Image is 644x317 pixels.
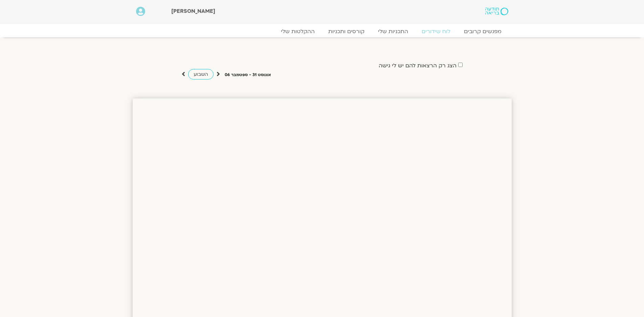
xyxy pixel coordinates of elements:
a: לוח שידורים [415,28,457,35]
span: [PERSON_NAME] [171,7,215,15]
label: הצג רק הרצאות להם יש לי גישה [379,63,457,69]
p: אוגוסט 31 - ספטמבר 06 [225,71,271,78]
span: השבוע [194,71,208,77]
a: השבוע [188,69,214,80]
a: התכניות שלי [371,28,415,35]
nav: Menu [136,28,508,35]
a: ההקלטות שלי [274,28,321,35]
a: קורסים ותכניות [321,28,371,35]
a: מפגשים קרובים [457,28,508,35]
